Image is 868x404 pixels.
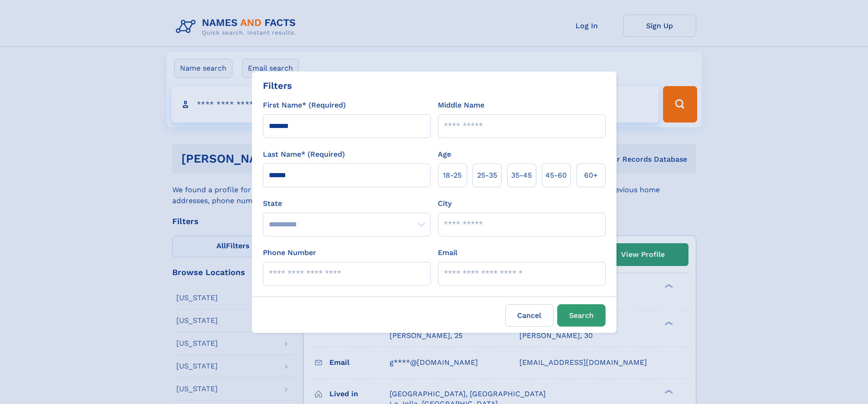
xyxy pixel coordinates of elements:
[438,100,484,111] label: Middle Name
[263,100,346,111] label: First Name* (Required)
[511,170,532,181] span: 35‑45
[443,170,462,181] span: 18‑25
[477,170,497,181] span: 25‑35
[505,304,554,327] label: Cancel
[584,170,598,181] span: 60+
[557,304,606,327] button: Search
[438,149,451,160] label: Age
[545,170,567,181] span: 45‑60
[263,79,292,92] div: Filters
[438,247,457,258] label: Email
[263,247,316,258] label: Phone Number
[263,198,431,209] label: State
[438,198,452,209] label: City
[263,149,345,160] label: Last Name* (Required)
